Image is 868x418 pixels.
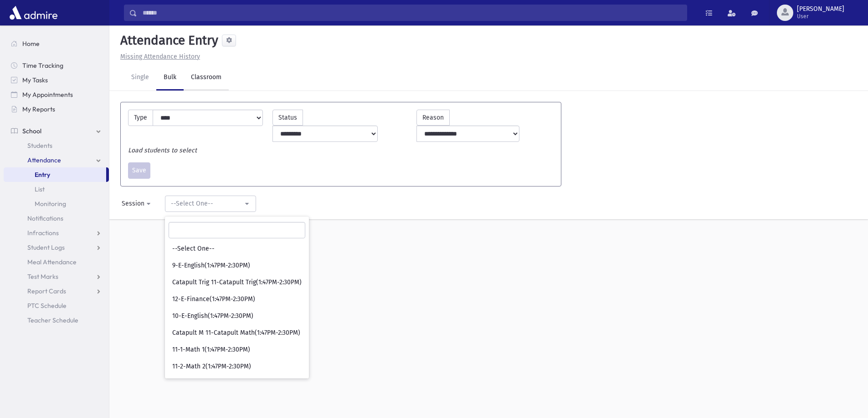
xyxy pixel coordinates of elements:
span: List [35,185,45,193]
a: PTC Schedule [4,298,109,313]
a: My Tasks [4,73,109,87]
label: Status [272,110,303,126]
span: Students [27,141,52,150]
span: Catapult Trig 11-Catapult Trig(1:47PM-2:30PM) [172,278,302,287]
span: Teacher Schedule [27,316,78,324]
a: Meal Attendance [4,255,109,269]
a: Teacher Schedule [4,313,109,327]
label: Reason [416,110,450,126]
span: Report Cards [27,287,66,295]
a: Student Logs [4,240,109,255]
span: --Select One-- [172,244,215,253]
span: My Appointments [22,91,73,99]
a: Attendance [4,153,109,167]
u: Missing Attendance History [120,53,200,60]
input: Search [169,222,305,238]
a: Test Marks [4,269,109,284]
span: Test Marks [27,272,58,281]
span: School [22,127,41,135]
span: Student Logs [27,243,65,252]
button: --Select One-- [165,196,256,212]
a: Notifications [4,211,109,226]
a: Single [124,65,156,91]
span: Attendance [27,156,61,164]
button: Session [116,196,158,212]
span: Catapult M 11-Catapult Math(1:47PM-2:30PM) [172,328,300,337]
a: Home [4,36,109,51]
span: Home [22,40,40,48]
a: Monitoring [4,196,109,211]
span: 11-1-Math 1(1:47PM-2:30PM) [172,345,250,354]
a: List [4,182,109,196]
div: Load students to select [123,146,558,155]
span: 11-2-Math 2(1:47PM-2:30PM) [172,362,251,371]
input: Search [137,5,687,21]
span: 12-E-Finance(1:47PM-2:30PM) [172,295,255,304]
div: --Select One-- [171,199,243,208]
a: Report Cards [4,284,109,298]
a: My Reports [4,102,109,116]
span: Notifications [27,214,63,222]
img: AdmirePro [7,4,60,22]
a: School [4,124,109,138]
span: User [797,13,844,20]
a: Time Tracking [4,58,109,73]
a: Entry [4,167,106,182]
span: [PERSON_NAME] [797,5,844,13]
span: Entry [35,171,50,179]
a: Bulk [156,65,184,91]
h5: Attendance Entry [117,33,218,48]
span: My Tasks [22,76,48,84]
span: 10-E-English(1:47PM-2:30PM) [172,312,253,321]
span: My Reports [22,105,55,113]
a: Missing Attendance History [117,53,200,60]
button: Save [128,162,150,179]
span: Infractions [27,229,59,237]
span: PTC Schedule [27,302,67,310]
a: Classroom [184,65,229,91]
span: 9-E-English(1:47PM-2:30PM) [172,261,250,270]
a: My Appointments [4,87,109,102]
a: Students [4,138,109,153]
a: Infractions [4,226,109,240]
span: Time Tracking [22,61,63,70]
span: Meal Attendance [27,258,77,266]
div: Session [122,199,144,208]
label: Type [128,110,153,126]
span: Monitoring [35,200,66,208]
